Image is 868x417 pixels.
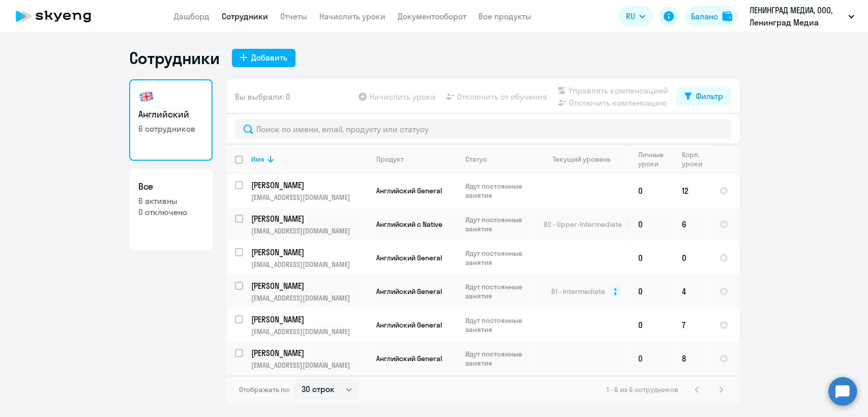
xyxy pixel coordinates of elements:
a: Английский6 сотрудников [129,79,213,161]
div: Имя [251,155,368,164]
h1: Сотрудники [129,48,220,68]
h3: Все [138,180,203,193]
td: 12 [674,174,711,207]
td: 0 [630,241,674,275]
span: Английский General [376,253,442,262]
span: Вы выбрали: 0 [235,91,290,103]
td: 0 [674,241,711,275]
p: [PERSON_NAME] [251,280,366,291]
div: Текущий уровень [544,155,630,164]
a: [PERSON_NAME] [251,280,368,291]
td: 7 [674,308,711,342]
div: Имя [251,155,264,164]
div: Личные уроки [638,150,667,168]
div: Текущий уровень [553,155,611,164]
td: 0 [630,174,674,207]
a: [PERSON_NAME] [251,247,368,258]
a: [PERSON_NAME] [251,314,368,325]
a: [PERSON_NAME] [251,180,368,191]
p: 0 отключено [138,206,203,218]
div: Статус [465,155,535,164]
div: Продукт [376,155,457,164]
p: 6 сотрудников [138,123,203,134]
p: Идут постоянные занятия [465,282,535,301]
div: Добавить [251,51,287,64]
p: Идут постоянные занятия [465,349,535,368]
p: [EMAIL_ADDRESS][DOMAIN_NAME] [251,327,368,336]
td: 8 [674,342,711,375]
button: Добавить [232,49,295,67]
a: Дашборд [174,11,209,21]
div: Корп. уроки [682,150,704,168]
a: Отчеты [280,11,307,21]
p: Идут постоянные занятия [465,249,535,267]
span: 1 - 6 из 6 сотрудников [607,385,678,394]
span: Английский General [376,186,442,195]
p: [EMAIL_ADDRESS][DOMAIN_NAME] [251,361,368,370]
p: [PERSON_NAME] [251,213,366,224]
p: [EMAIL_ADDRESS][DOMAIN_NAME] [251,193,368,202]
p: Идут постоянные занятия [465,182,535,200]
span: B2 - Upper-Intermediate [544,220,622,229]
input: Поиск по имени, email, продукту или статусу [235,119,731,139]
img: english [138,88,155,105]
span: Английский General [376,320,442,330]
div: Продукт [376,155,404,164]
p: [EMAIL_ADDRESS][DOMAIN_NAME] [251,226,368,235]
a: [PERSON_NAME] [251,213,368,224]
p: [PERSON_NAME] [251,180,366,191]
div: Фильтр [696,90,723,102]
div: Корп. уроки [682,150,710,168]
td: 0 [630,342,674,375]
a: Все6 активны0 отключено [129,169,213,250]
td: 0 [630,207,674,241]
div: Баланс [691,10,718,22]
td: 4 [674,275,711,308]
a: Сотрудники [222,11,268,21]
button: RU [619,6,652,26]
button: Фильтр [676,87,731,106]
span: RU [626,10,635,22]
p: [PERSON_NAME] [251,247,366,258]
td: 6 [674,207,711,241]
img: balance [722,11,732,21]
a: [PERSON_NAME] [251,347,368,359]
p: [PERSON_NAME] [251,347,366,359]
td: 0 [630,308,674,342]
a: Все продукты [478,11,531,21]
span: Английский General [376,354,442,363]
span: Английский с Native [376,220,442,229]
p: [EMAIL_ADDRESS][DOMAIN_NAME] [251,293,368,303]
a: Начислить уроки [319,11,385,21]
td: 0 [630,275,674,308]
div: Статус [465,155,487,164]
p: [EMAIL_ADDRESS][DOMAIN_NAME] [251,260,368,269]
p: ЛЕНИНГРАД МЕДИА, ООО, Ленинград Медиа [750,4,844,28]
p: [PERSON_NAME] [251,314,366,325]
p: Идут постоянные занятия [465,316,535,334]
h3: Английский [138,108,203,121]
a: Документооборот [398,11,466,21]
button: Балансbalance [685,6,738,26]
p: Идут постоянные занятия [465,215,535,233]
span: Отображать по: [239,385,290,394]
span: Английский General [376,287,442,296]
button: ЛЕНИНГРАД МЕДИА, ООО, Ленинград Медиа [744,4,859,28]
p: 6 активны [138,195,203,206]
span: B1 - Intermediate [551,287,605,296]
div: Личные уроки [638,150,673,168]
